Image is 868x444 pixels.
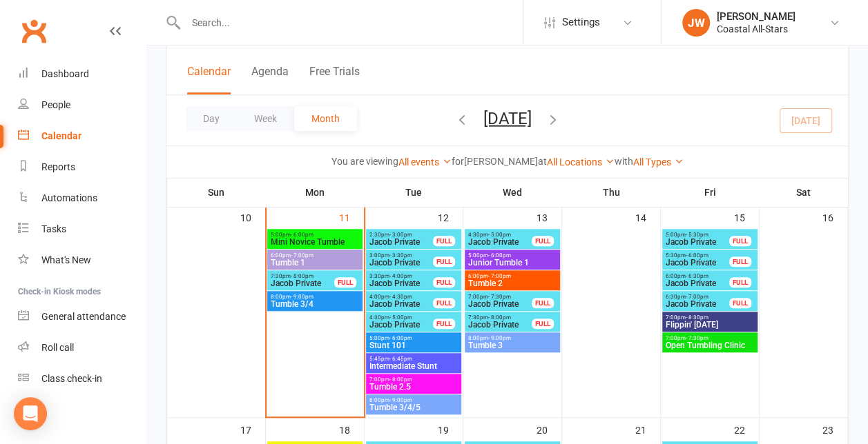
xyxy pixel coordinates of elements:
[41,68,89,79] div: Dashboard
[433,236,455,246] div: FULL
[538,156,547,167] strong: at
[665,335,755,341] span: 7:00pm
[41,161,75,172] div: Reports
[433,298,455,308] div: FULL
[41,99,70,110] div: People
[665,259,730,267] span: Jacob Private
[14,397,47,430] div: Open Intercom Messenger
[532,319,554,329] div: FULL
[187,65,231,94] button: Calendar
[251,65,289,94] button: Agenda
[467,279,557,287] span: Tumble 2
[438,205,463,228] div: 12
[41,373,102,384] div: Class check-in
[467,321,532,329] span: Jacob Private
[717,10,795,23] div: [PERSON_NAME]
[17,14,51,48] a: Clubworx
[488,314,511,321] span: - 8:00pm
[562,178,661,207] th: Thu
[186,106,237,131] button: Day
[270,300,360,308] span: Tumble 3/4
[266,178,365,207] th: Mon
[665,300,730,308] span: Jacob Private
[734,418,759,441] div: 22
[467,300,532,308] span: Jacob Private
[339,205,364,228] div: 11
[389,335,412,341] span: - 6:00pm
[389,397,412,403] span: - 9:00pm
[433,277,455,287] div: FULL
[18,152,146,183] a: Reports
[665,252,730,259] span: 5:30pm
[369,238,434,246] span: Jacob Private
[369,376,459,383] span: 7:00pm
[369,300,434,308] span: Jacob Private
[467,273,557,279] span: 6:00pm
[438,418,463,441] div: 19
[240,418,265,441] div: 17
[270,238,360,246] span: Mini Novice Tumble
[369,403,459,412] span: Tumble 3/4/5
[717,23,795,35] div: Coastal All-Stars
[369,294,434,300] span: 4:00pm
[464,156,538,167] strong: [PERSON_NAME]
[537,418,561,441] div: 20
[686,232,708,238] span: - 5:30pm
[389,294,412,300] span: - 4:30pm
[369,232,434,238] span: 2:30pm
[547,157,615,168] a: All Locations
[270,294,360,300] span: 8:00pm
[467,341,557,350] span: Tumble 3
[291,252,314,259] span: - 7:00pm
[369,279,434,287] span: Jacob Private
[331,156,398,167] strong: You are viewing
[467,238,532,246] span: Jacob Private
[532,236,554,246] div: FULL
[729,256,751,267] div: FULL
[41,342,74,353] div: Roll call
[467,232,532,238] span: 4:30pm
[18,245,146,276] a: What's New
[369,383,459,391] span: Tumble 2.5
[729,277,751,287] div: FULL
[467,335,557,341] span: 8:00pm
[488,273,511,279] span: - 7:00pm
[369,259,434,267] span: Jacob Private
[760,178,848,207] th: Sat
[729,236,751,246] div: FULL
[167,178,266,207] th: Sun
[483,108,532,128] button: [DATE]
[467,294,532,300] span: 7:00pm
[686,252,708,259] span: - 6:00pm
[291,232,314,238] span: - 6:00pm
[488,294,511,300] span: - 7:30pm
[389,252,412,259] span: - 3:30pm
[822,418,847,441] div: 23
[686,294,708,300] span: - 7:00pm
[463,178,562,207] th: Wed
[467,314,532,321] span: 7:30pm
[41,130,81,141] div: Calendar
[635,418,660,441] div: 21
[365,178,463,207] th: Tue
[270,232,360,238] span: 5:00pm
[41,223,66,234] div: Tasks
[41,254,91,265] div: What's New
[18,301,146,332] a: General attendance kiosk mode
[467,259,557,267] span: Junior Tumble 1
[682,9,710,37] div: JW
[665,279,730,287] span: Jacob Private
[532,298,554,308] div: FULL
[665,232,730,238] span: 5:00pm
[369,314,434,321] span: 4:30pm
[339,418,364,441] div: 18
[18,90,146,121] a: People
[389,232,412,238] span: - 3:00pm
[369,362,459,370] span: Intermediate Stunt
[665,273,730,279] span: 6:00pm
[562,7,600,38] span: Settings
[389,273,412,279] span: - 4:00pm
[822,205,847,228] div: 16
[270,252,360,259] span: 6:00pm
[686,273,708,279] span: - 6:30pm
